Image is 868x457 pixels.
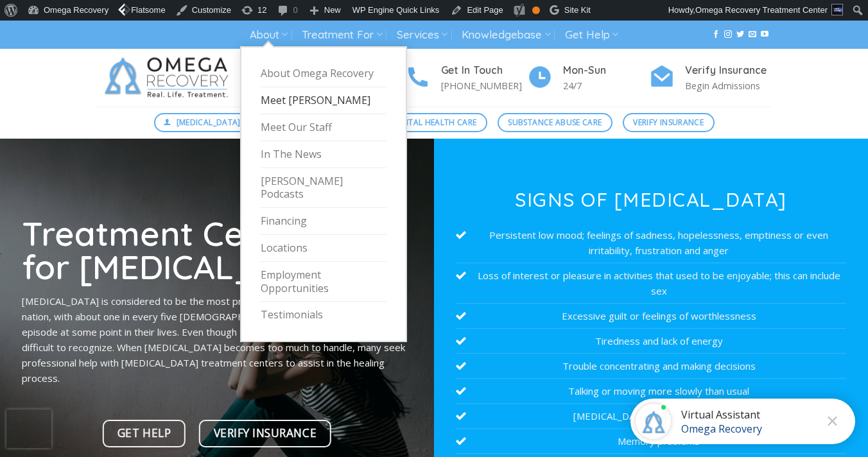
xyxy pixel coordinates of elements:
li: Trouble concentrating and making decisions [456,354,846,379]
a: Financing [261,208,386,235]
a: Get In Touch [PHONE_NUMBER] [405,62,527,94]
p: [PHONE_NUMBER] [441,78,527,93]
span: Verify Insurance [633,116,704,128]
a: Get Help [565,23,618,47]
li: Excessive guilt or feelings of worthlessness [456,304,846,329]
a: Substance Abuse Care [498,113,612,132]
span: Mental Health Care [392,116,476,128]
p: [MEDICAL_DATA] is considered to be the most prevalent mental health problem in the nation, with a... [22,293,412,386]
p: 24/7 [563,78,649,93]
a: Treatment For [302,23,382,47]
span: Omega Recovery Treatment Center [695,5,828,15]
h4: Get In Touch [441,62,527,79]
span: Substance Abuse Care [508,116,602,128]
a: Follow on YouTube [761,30,768,39]
a: Get Help [103,420,186,447]
a: About Omega Recovery [261,60,386,87]
a: Knowledgebase [462,23,550,47]
div: OK [532,6,540,14]
span: [MEDICAL_DATA] [177,116,241,128]
h4: Mon-Sun [563,62,649,79]
a: [PERSON_NAME] Podcasts [261,168,386,209]
a: [MEDICAL_DATA] [154,113,252,132]
li: Loss of interest or pleasure in activities that used to be enjoyable; this can include sex [456,263,846,304]
h1: Treatment Center for [MEDICAL_DATA] [22,216,412,284]
img: Omega Recovery [97,49,241,107]
a: Testimonials [261,302,386,328]
li: Talking or moving more slowly than usual [456,379,846,404]
h4: Verify Insurance [685,62,771,79]
a: Follow on Facebook [712,30,720,39]
a: Verify Insurance [623,113,715,132]
h3: Signs of [MEDICAL_DATA] [456,190,846,209]
a: Verify Insurance [199,420,331,447]
a: Send us an email [749,30,756,39]
li: [MEDICAL_DATA] or trouble sitting still [456,404,846,429]
a: Locations [261,235,386,262]
li: Tiredness and lack of energy [456,329,846,354]
a: Employment Opportunities [261,262,386,302]
li: Memory problems [456,429,846,454]
a: Services [397,23,447,47]
li: Persistent low mood; feelings of sadness, hopelessness, emptiness or even irritability, frustrati... [456,223,846,263]
a: Follow on Instagram [724,30,732,39]
iframe: reCAPTCHA [6,410,51,448]
span: Verify Insurance [214,424,317,442]
a: Verify Insurance Begin Admissions [649,62,771,94]
span: Get Help [117,424,171,442]
p: Begin Admissions [685,78,771,93]
a: Meet Our Staff [261,114,386,141]
a: Mental Health Care [381,113,487,132]
span: Site Kit [564,5,591,15]
a: About [250,23,288,47]
a: Meet [PERSON_NAME] [261,87,386,114]
a: In The News [261,141,386,168]
a: Follow on Twitter [736,30,744,39]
